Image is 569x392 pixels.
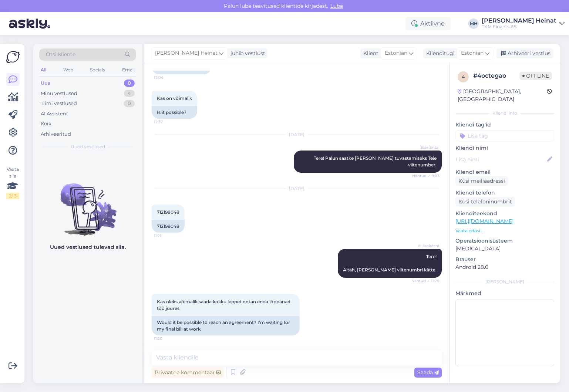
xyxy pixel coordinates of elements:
[152,131,442,138] div: [DATE]
[468,18,479,29] div: MH
[473,71,519,80] div: # 4octegao
[152,185,442,192] div: [DATE]
[152,220,185,233] div: 712198048
[6,166,19,199] div: Vaata siia
[412,243,440,249] span: AI Assistent
[423,50,455,57] div: Klienditugi
[455,189,554,197] p: Kliendi telefon
[6,193,19,199] div: 2 / 3
[458,88,547,103] div: [GEOGRAPHIC_DATA], [GEOGRAPHIC_DATA]
[41,131,71,138] div: Arhiveeritud
[482,18,556,24] div: [PERSON_NAME] Heinat
[121,65,136,75] div: Email
[455,130,554,141] input: Lisa tag
[154,75,182,80] span: 12:04
[328,3,345,9] span: Luba
[33,170,142,237] img: No chats
[455,144,554,152] p: Kliendi nimi
[455,290,554,297] p: Märkmed
[124,80,135,87] div: 0
[46,51,75,58] span: Otsi kliente
[50,243,126,251] p: Uued vestlused tulevad siia.
[455,121,554,129] p: Kliendi tag'id
[461,49,484,57] span: Estonian
[482,18,565,30] a: [PERSON_NAME] HeinatTKM Finants AS
[412,173,440,179] span: Nähtud ✓ 9:03
[455,256,554,263] p: Brauser
[152,368,224,378] div: Privaatne kommentaar
[455,210,554,217] p: Klienditeekond
[455,168,554,176] p: Kliendi email
[417,369,439,376] span: Saada
[124,100,135,107] div: 0
[41,80,50,87] div: Uus
[455,110,554,116] div: Kliendi info
[41,120,51,128] div: Kõik
[455,278,554,285] div: [PERSON_NAME]
[412,145,440,150] span: Else Ental
[41,100,77,107] div: Tiimi vestlused
[152,106,197,119] div: Is it possible?
[6,50,20,64] img: Askly Logo
[360,50,378,57] div: Klient
[314,155,438,168] span: Tere! Palun saatke [PERSON_NAME] tuvastamiseks Teie viitenumber.
[154,233,182,239] span: 11:20
[41,90,77,97] div: Minu vestlused
[154,336,182,341] span: 11:20
[157,209,179,215] span: 712198048
[455,263,554,271] p: Android 28.0
[455,227,554,234] p: Vaata edasi ...
[455,218,514,224] a: [URL][DOMAIN_NAME]
[124,90,135,97] div: 4
[482,24,556,30] div: TKM Finants AS
[455,237,554,245] p: Operatsioonisüsteem
[411,278,440,284] span: Nähtud ✓ 11:20
[71,143,105,150] span: Uued vestlused
[405,17,451,30] div: Aktiivne
[455,197,515,207] div: Küsi telefoninumbrit
[496,48,553,58] div: Arhiveeri vestlus
[157,95,192,101] span: Kas on võimalik
[228,50,265,57] div: juhib vestlust
[41,110,68,118] div: AI Assistent
[39,65,48,75] div: All
[62,65,75,75] div: Web
[155,49,218,57] span: [PERSON_NAME] Heinat
[152,316,300,335] div: Would it be possible to reach an agreement? I'm waiting for my final bill at work.
[519,72,552,80] span: Offline
[462,74,465,80] span: 4
[385,49,407,57] span: Estonian
[455,176,508,186] div: Küsi meiliaadressi
[455,245,554,253] p: [MEDICAL_DATA]
[154,119,182,125] span: 12:37
[157,299,292,311] span: Kas oleks võimalik saada kokku leppet ootan enda lõpparvet töö juures
[88,65,107,75] div: Socials
[456,155,546,163] input: Lisa nimi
